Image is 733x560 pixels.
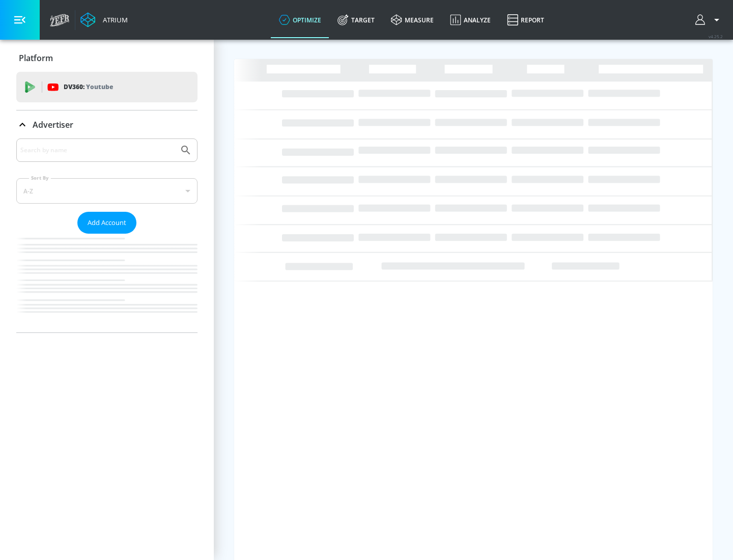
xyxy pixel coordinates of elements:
div: A-Z [16,178,198,204]
nav: list of Advertiser [16,234,198,332]
label: Sort By [29,175,51,181]
input: Search by name [20,144,175,157]
button: Add Account [77,212,136,234]
a: Atrium [80,12,128,27]
div: DV360: Youtube [16,72,198,102]
a: Target [329,2,383,38]
a: measure [383,2,442,38]
p: Platform [19,52,53,64]
p: Youtube [86,81,113,92]
p: DV360: [64,81,113,93]
span: v 4.25.2 [709,34,723,39]
div: Atrium [99,15,128,24]
div: Advertiser [16,138,198,332]
div: Advertiser [16,110,198,139]
span: Add Account [88,217,126,229]
a: Report [499,2,552,38]
div: Platform [16,44,198,72]
a: Analyze [442,2,499,38]
a: optimize [271,2,329,38]
p: Advertiser [33,119,73,130]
